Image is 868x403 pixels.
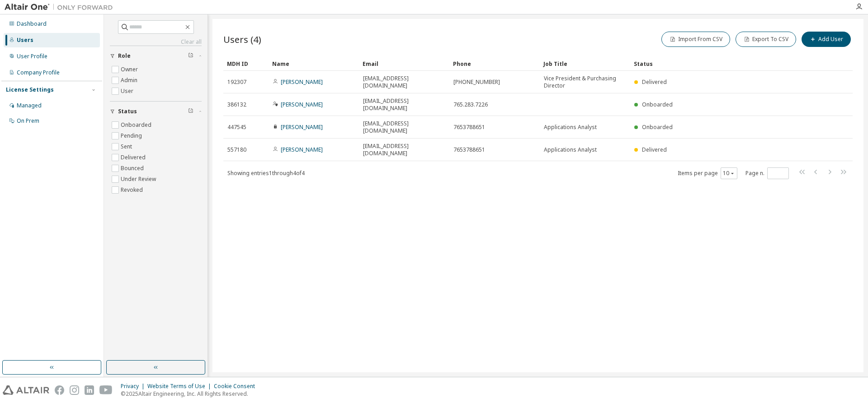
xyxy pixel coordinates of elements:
span: 765.283.7226 [453,101,488,108]
span: [EMAIL_ADDRESS][DOMAIN_NAME] [363,75,445,89]
a: [PERSON_NAME] [281,78,323,86]
div: Job Title [543,56,627,71]
label: Sent [121,141,134,152]
span: Onboarded [642,123,673,131]
div: Users [17,37,33,44]
button: Status [110,102,202,121]
span: Delivered [642,146,667,153]
span: Clear filter [188,52,193,60]
span: Vice President & Purchasing Director [544,75,626,89]
span: 192307 [227,79,246,86]
span: [EMAIL_ADDRESS][DOMAIN_NAME] [363,143,445,157]
div: On Prem [17,117,39,125]
label: Admin [121,75,139,86]
label: Bounced [121,163,146,174]
span: Status [118,108,137,115]
span: Applications Analyst [544,146,597,153]
img: instagram.svg [70,385,79,395]
span: [EMAIL_ADDRESS][DOMAIN_NAME] [363,120,445,134]
div: Cookie Consent [214,383,260,390]
span: Page n. [745,167,789,179]
label: Revoked [121,185,145,195]
span: Delivered [642,78,667,86]
span: 557180 [227,146,246,153]
label: Owner [121,64,140,75]
div: Privacy [121,383,147,390]
img: youtube.svg [99,385,113,395]
span: Role [118,52,131,60]
div: Dashboard [17,20,47,28]
div: Website Terms of Use [147,383,214,390]
div: License Settings [6,86,54,93]
span: Clear filter [188,108,193,115]
a: Clear all [110,38,202,46]
span: Users (4) [223,33,261,46]
button: Import From CSV [661,32,730,47]
div: Company Profile [17,69,60,76]
span: [PHONE_NUMBER] [453,79,500,86]
img: Altair One [5,3,118,12]
div: MDH ID [227,56,265,71]
p: © 2025 Altair Engineering, Inc. All Rights Reserved. [121,390,260,398]
div: Status [634,56,806,71]
a: [PERSON_NAME] [281,123,323,131]
label: Under Review [121,174,158,185]
label: User [121,86,135,97]
span: 7653788651 [453,124,485,131]
a: [PERSON_NAME] [281,146,323,153]
div: Phone [453,56,536,71]
span: Applications Analyst [544,124,597,131]
span: Showing entries 1 through 4 of 4 [227,169,305,177]
span: Items per page [678,167,737,179]
label: Pending [121,130,144,141]
button: Add User [802,32,851,47]
div: Name [272,56,355,71]
button: Role [110,46,202,66]
span: [EMAIL_ADDRESS][DOMAIN_NAME] [363,97,445,112]
a: [PERSON_NAME] [281,101,323,108]
button: 10 [723,170,735,177]
span: 7653788651 [453,146,485,153]
span: 386132 [227,101,246,108]
img: altair_logo.svg [3,385,49,395]
div: Email [363,56,446,71]
img: facebook.svg [55,385,64,395]
button: Export To CSV [736,32,796,47]
label: Onboarded [121,120,153,130]
img: linkedin.svg [85,385,94,395]
span: Onboarded [642,101,673,108]
span: 447545 [227,124,246,131]
label: Delivered [121,152,147,163]
div: User Profile [17,53,47,60]
div: Managed [17,102,42,109]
